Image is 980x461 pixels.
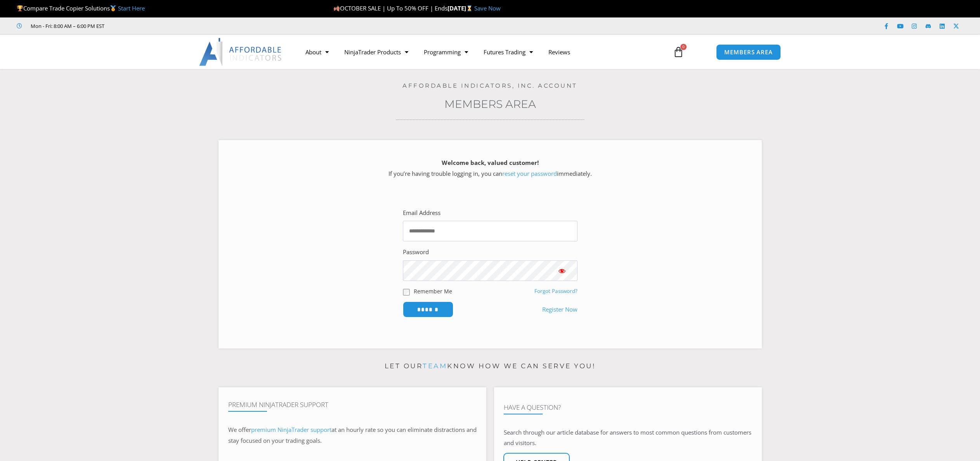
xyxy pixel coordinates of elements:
strong: Welcome back, valued customer! [442,159,539,166]
a: MEMBERS AREA [716,44,781,60]
a: reset your password [502,170,557,177]
nav: Menu [298,43,664,61]
p: Search through our article database for answers to most common questions from customers and visit... [504,427,752,449]
a: team [423,362,447,370]
img: 🏆 [17,5,23,11]
button: Show password [546,260,578,281]
a: Members Area [444,97,536,111]
a: Register Now [542,304,578,315]
img: LogoAI | Affordable Indicators – NinjaTrader [199,38,283,66]
a: Start Here [118,4,145,12]
a: Save Now [474,4,501,12]
a: Reviews [541,43,578,61]
strong: [DATE] [448,4,474,12]
p: If you’re having trouble logging in, you can immediately. [232,158,748,179]
span: We offer [228,426,251,433]
img: 🍂 [334,5,340,11]
label: Email Address [403,208,441,218]
img: 🥇 [110,5,116,11]
h4: Premium NinjaTrader Support [228,401,477,409]
iframe: Customer reviews powered by Trustpilot [115,22,232,30]
img: ⌛ [467,5,472,11]
label: Remember Me [414,287,452,295]
a: Futures Trading [476,43,541,61]
a: About [298,43,336,61]
h4: Have A Question? [504,404,752,411]
span: 0 [680,44,687,50]
label: Password [403,247,429,258]
p: Let our know how we can serve you! [219,360,762,373]
span: Compare Trade Copier Solutions [17,4,145,12]
a: NinjaTrader Products [336,43,416,61]
a: Programming [416,43,476,61]
span: at an hourly rate so you can eliminate distractions and stay focused on your trading goals. [228,426,477,444]
span: OCTOBER SALE | Up To 50% OFF | Ends [333,4,448,12]
a: premium NinjaTrader support [251,426,331,433]
a: Forgot Password? [534,288,578,295]
a: Affordable Indicators, Inc. Account [402,82,578,89]
span: MEMBERS AREA [724,49,773,55]
span: Mon - Fri: 8:00 AM – 6:00 PM EST [29,21,104,31]
a: 0 [661,41,696,63]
